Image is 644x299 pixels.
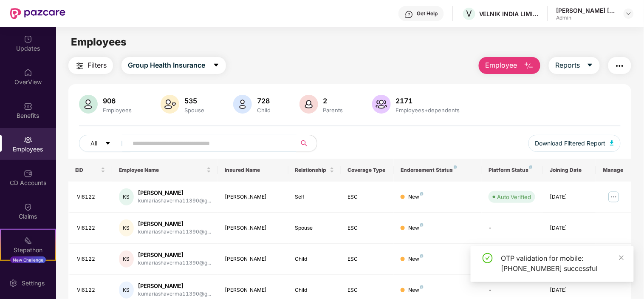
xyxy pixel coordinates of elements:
[183,107,206,114] div: Spouse
[322,107,345,114] div: Parents
[348,224,387,232] div: ESC
[225,255,282,263] div: [PERSON_NAME]
[225,193,282,201] div: [PERSON_NAME]
[24,169,32,178] img: svg+xml;base64,PHN2ZyBpZD0iQ0RfQWNjb3VudHMiIGRhdGEtbmFtZT0iQ0QgQWNjb3VudHMiIHhtbG5zPSJodHRwOi8vd3...
[288,159,341,182] th: Relationship
[372,95,391,114] img: svg+xml;base64,PHN2ZyB4bWxucz0iaHR0cDovL3d3dy53My5vcmcvMjAwMC9zdmciIHhtbG5zOnhsaW5rPSJodHRwOi8vd3...
[19,279,47,288] div: Settings
[408,286,424,294] div: New
[225,286,282,294] div: [PERSON_NAME]
[528,135,621,152] button: Download Filtered Report
[138,197,211,205] div: kumariashaverma11390@g...
[420,285,424,289] img: svg+xml;base64,PHN2ZyB4bWxucz0iaHR0cDovL3d3dy53My5vcmcvMjAwMC9zdmciIHdpZHRoPSI4IiBoZWlnaHQ9IjgiIH...
[10,8,65,19] img: New Pazcare Logo
[24,203,32,211] img: svg+xml;base64,PHN2ZyBpZD0iQ2xhaW0iIHhtbG5zPSJodHRwOi8vd3d3LnczLm9yZy8yMDAwL3N2ZyIgd2lkdGg9IjIwIi...
[77,193,106,201] div: VI6122
[555,60,580,71] span: Reports
[138,220,211,228] div: [PERSON_NAME]
[420,192,424,196] img: svg+xml;base64,PHN2ZyB4bWxucz0iaHR0cDovL3d3dy53My5vcmcvMjAwMC9zdmciIHdpZHRoPSI4IiBoZWlnaHQ9IjgiIH...
[485,60,517,71] span: Employee
[68,57,113,74] button: Filters
[119,282,134,299] div: KS
[225,224,282,232] div: [PERSON_NAME]
[88,60,107,71] span: Filters
[24,236,32,245] img: svg+xml;base64,PHN2ZyB4bWxucz0iaHR0cDovL3d3dy53My5vcmcvMjAwMC9zdmciIHdpZHRoPSIyMSIgaGVpZ2h0PSIyMC...
[483,253,493,263] span: check-circle
[556,6,616,14] div: [PERSON_NAME] [PERSON_NAME]
[183,97,206,105] div: 535
[138,189,211,197] div: [PERSON_NAME]
[71,36,127,48] span: Employees
[479,57,540,74] button: Employee
[24,35,32,43] img: svg+xml;base64,PHN2ZyBpZD0iVXBkYXRlZCIgeG1sbnM9Imh0dHA6Ly93d3cudzMub3JnLzIwMDAvc3ZnIiB3aWR0aD0iMj...
[90,139,97,148] span: All
[75,61,85,71] img: svg+xml;base64,PHN2ZyB4bWxucz0iaHR0cDovL3d3dy53My5vcmcvMjAwMC9zdmciIHdpZHRoPSIyNCIgaGVpZ2h0PSIyNC...
[68,159,113,182] th: EID
[405,10,413,19] img: svg+xml;base64,PHN2ZyBpZD0iSGVscC0zMngzMiIgeG1sbnM9Imh0dHA6Ly93d3cudzMub3JnLzIwMDAvc3ZnIiB3aWR0aD...
[348,255,387,263] div: ESC
[119,167,205,174] span: Employee Name
[322,97,345,105] div: 2
[348,286,387,294] div: ESC
[295,167,328,174] span: Relationship
[77,286,106,294] div: VI6122
[119,251,134,268] div: KS
[9,279,17,288] img: svg+xml;base64,PHN2ZyBpZD0iU2V0dGluZy0yMHgyMCIgeG1sbnM9Imh0dHA6Ly93d3cudzMub3JnLzIwMDAvc3ZnIiB3aW...
[408,224,424,232] div: New
[479,10,539,18] div: VELNIK INDIA LIMITED
[417,10,438,17] div: Get Help
[489,167,537,174] div: Platform Status
[101,107,133,114] div: Employees
[295,193,334,201] div: Self
[218,159,288,182] th: Insured Name
[550,224,589,232] div: [DATE]
[625,10,632,17] img: svg+xml;base64,PHN2ZyBpZD0iRHJvcGRvd24tMzJ4MzIiIHhtbG5zPSJodHRwOi8vd3d3LnczLm9yZy8yMDAwL3N2ZyIgd2...
[549,57,600,74] button: Reportscaret-down
[482,213,543,244] td: -
[408,255,424,263] div: New
[295,255,334,263] div: Child
[295,286,334,294] div: Child
[607,190,621,204] img: manageButton
[138,251,211,259] div: [PERSON_NAME]
[535,139,606,148] span: Download Filtered Report
[24,68,32,77] img: svg+xml;base64,PHN2ZyBpZD0iSG9tZSIgeG1sbnM9Imh0dHA6Ly93d3cudzMub3JnLzIwMDAvc3ZnIiB3aWR0aD0iMjAiIG...
[128,60,205,71] span: Group Health Insurance
[550,286,589,294] div: [DATE]
[501,253,624,273] div: OTP validation for mobile: [PHONE_NUMBER] successful
[10,256,46,263] div: New Challenge
[77,255,106,263] div: VI6122
[138,259,211,267] div: kumariashaverma11390@g...
[296,140,313,147] span: search
[296,135,317,152] button: search
[610,140,614,145] img: svg+xml;base64,PHN2ZyB4bWxucz0iaHR0cDovL3d3dy53My5vcmcvMjAwMC9zdmciIHhtbG5zOnhsaW5rPSJodHRwOi8vd3...
[1,246,55,254] div: Stepathon
[482,244,543,275] td: -
[543,159,596,182] th: Joining Date
[619,255,624,261] span: close
[233,95,252,114] img: svg+xml;base64,PHN2ZyB4bWxucz0iaHR0cDovL3d3dy53My5vcmcvMjAwMC9zdmciIHhtbG5zOnhsaW5rPSJodHRwOi8vd3...
[75,167,99,174] span: EID
[408,193,424,201] div: New
[24,136,32,144] img: svg+xml;base64,PHN2ZyBpZD0iRW1wbG95ZWVzIiB4bWxucz0iaHR0cDovL3d3dy53My5vcmcvMjAwMC9zdmciIHdpZHRoPS...
[79,95,98,114] img: svg+xml;base64,PHN2ZyB4bWxucz0iaHR0cDovL3d3dy53My5vcmcvMjAwMC9zdmciIHhtbG5zOnhsaW5rPSJodHRwOi8vd3...
[112,159,218,182] th: Employee Name
[24,102,32,111] img: svg+xml;base64,PHN2ZyBpZD0iQmVuZWZpdHMiIHhtbG5zPSJodHRwOi8vd3d3LnczLm9yZy8yMDAwL3N2ZyIgd2lkdGg9Ij...
[77,224,106,232] div: VI6122
[101,97,133,105] div: 906
[596,159,631,182] th: Manage
[524,61,534,71] img: svg+xml;base64,PHN2ZyB4bWxucz0iaHR0cDovL3d3dy53My5vcmcvMjAwMC9zdmciIHhtbG5zOnhsaW5rPSJodHRwOi8vd3...
[105,140,111,147] span: caret-down
[213,62,220,69] span: caret-down
[529,165,533,169] img: svg+xml;base64,PHN2ZyB4bWxucz0iaHR0cDovL3d3dy53My5vcmcvMjAwMC9zdmciIHdpZHRoPSI4IiBoZWlnaHQ9IjgiIH...
[587,62,593,69] span: caret-down
[420,223,424,227] img: svg+xml;base64,PHN2ZyB4bWxucz0iaHR0cDovL3d3dy53My5vcmcvMjAwMC9zdmciIHdpZHRoPSI4IiBoZWlnaHQ9IjgiIH...
[341,159,394,182] th: Coverage Type
[466,9,472,19] span: V
[615,61,625,71] img: svg+xml;base64,PHN2ZyB4bWxucz0iaHR0cDovL3d3dy53My5vcmcvMjAwMC9zdmciIHdpZHRoPSIyNCIgaGVpZ2h0PSIyNC...
[255,97,272,105] div: 728
[401,167,475,174] div: Endorsement Status
[138,290,211,298] div: kumariashaverma11390@g...
[556,14,616,21] div: Admin
[420,254,424,258] img: svg+xml;base64,PHN2ZyB4bWxucz0iaHR0cDovL3d3dy53My5vcmcvMjAwMC9zdmciIHdpZHRoPSI4IiBoZWlnaHQ9IjgiIH...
